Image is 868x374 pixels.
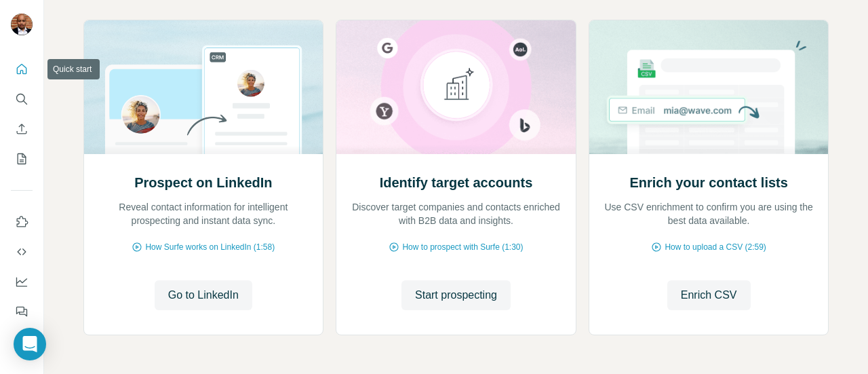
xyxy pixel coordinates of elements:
img: Avatar [11,14,33,35]
img: Identify target accounts [336,20,576,154]
h2: Identify target accounts [380,173,533,192]
button: Search [11,87,33,111]
p: Use CSV enrichment to confirm you are using the best data available. [603,200,815,227]
p: Discover target companies and contacts enriched with B2B data and insights. [350,200,562,227]
p: Reveal contact information for intelligent prospecting and instant data sync. [98,200,310,227]
button: My lists [11,147,33,171]
button: Feedback [11,299,33,324]
img: Prospect on LinkedIn [83,20,324,154]
button: Enrich CSV [667,280,751,310]
span: Start prospecting [415,287,497,303]
div: Open Intercom Messenger [14,328,46,360]
h2: Enrich your contact lists [629,173,787,192]
span: How Surfe works on LinkedIn (1:58) [145,241,275,253]
span: Enrich CSV [681,287,737,303]
button: Use Surfe API [11,240,33,264]
button: Enrich CSV [11,117,33,141]
span: How to prospect with Surfe (1:30) [402,241,523,253]
button: Go to LinkedIn [155,280,252,310]
button: Use Surfe on LinkedIn [11,210,33,234]
span: Go to LinkedIn [168,287,239,303]
h2: Prospect on LinkedIn [134,173,272,192]
button: Quick start [11,57,33,81]
button: Dashboard [11,269,33,294]
button: Start prospecting [401,280,511,310]
span: How to upload a CSV (2:59) [665,241,766,253]
img: Enrich your contact lists [589,20,829,154]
